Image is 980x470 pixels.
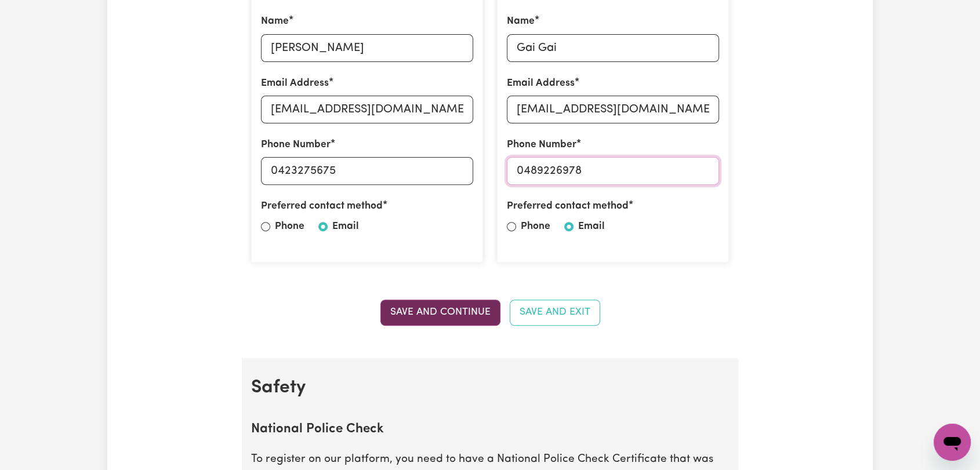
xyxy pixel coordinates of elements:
[510,300,600,325] button: Save and Exit
[332,219,359,234] label: Email
[507,14,535,29] label: Name
[251,422,729,438] h2: National Police Check
[275,219,304,234] label: Phone
[507,137,576,152] label: Phone Number
[934,424,971,461] iframe: Button to launch messaging window
[380,300,500,325] button: Save and Continue
[507,199,629,214] label: Preferred contact method
[507,76,575,91] label: Email Address
[261,137,331,152] label: Phone Number
[261,76,329,91] label: Email Address
[261,14,289,29] label: Name
[261,199,383,214] label: Preferred contact method
[251,377,729,399] h2: Safety
[578,219,605,234] label: Email
[521,219,550,234] label: Phone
